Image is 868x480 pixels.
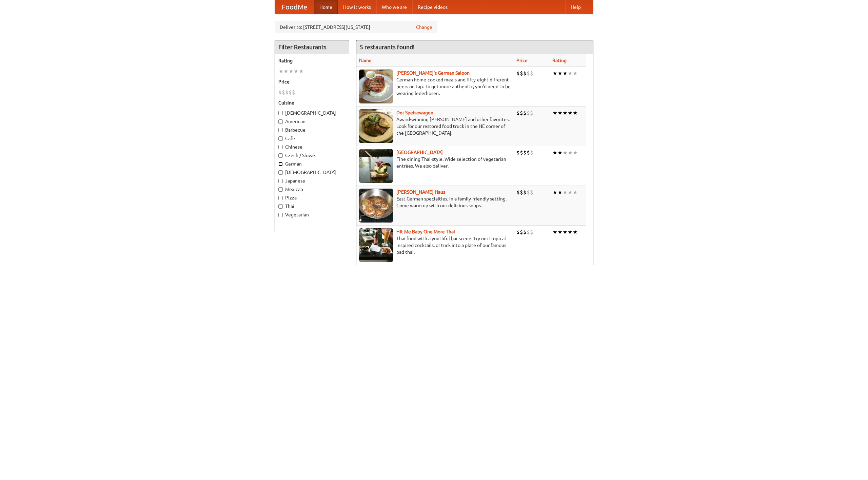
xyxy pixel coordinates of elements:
img: esthers.jpg [359,70,393,103]
label: Czech / Slovak [278,152,346,159]
input: Thai [278,204,283,209]
li: $ [278,89,282,96]
label: Vegetarian [278,211,346,218]
input: Czech / Slovak [278,153,283,158]
li: $ [523,109,527,117]
input: German [278,162,283,166]
a: [GEOGRAPHIC_DATA] [396,150,443,155]
li: ★ [563,228,568,236]
li: ★ [563,149,568,156]
img: speisewagen.jpg [359,109,393,143]
li: $ [523,189,527,196]
li: $ [282,89,285,96]
a: Price [516,58,528,63]
li: ★ [552,70,557,77]
li: $ [523,149,527,156]
a: How it works [338,0,376,14]
h4: Filter Restaurants [275,40,349,54]
input: Mexican [278,187,283,192]
p: Fine dining Thai-style. Wide selection of vegetarian entrées. We also deliver. [359,156,511,169]
label: Cafe [278,135,346,142]
li: $ [530,189,533,196]
p: Thai food with a youthful bar scene. Try our tropical inspired cocktails, or tuck into a plate of... [359,235,511,255]
li: ★ [573,189,578,196]
a: Der Speisewagen [396,110,433,115]
li: $ [520,228,523,236]
a: Hit Me Baby One More Thai [396,229,455,234]
li: ★ [573,228,578,236]
li: $ [292,89,295,96]
li: ★ [283,68,289,75]
input: [DEMOGRAPHIC_DATA] [278,170,283,175]
li: ★ [563,189,568,196]
a: Home [314,0,338,14]
li: $ [530,109,533,117]
li: $ [530,70,533,77]
a: FoodMe [275,0,314,14]
li: ★ [557,109,563,117]
li: $ [527,149,530,156]
li: $ [520,149,523,156]
p: German home-cooked meals and fifty-eight different beers on tap. To get more authentic, you'd nee... [359,76,511,97]
li: $ [285,89,289,96]
h5: Rating [278,57,346,64]
li: ★ [552,149,557,156]
li: $ [527,70,530,77]
input: [DEMOGRAPHIC_DATA] [278,111,283,115]
ng-pluralize: 5 restaurants found! [360,44,415,50]
label: Pizza [278,194,346,201]
li: $ [523,70,527,77]
li: $ [516,109,520,117]
input: Cafe [278,136,283,141]
label: Japanese [278,177,346,184]
p: Award-winning [PERSON_NAME] and other favorites. Look for our restored food truck in the NE corne... [359,116,511,136]
li: $ [520,70,523,77]
li: $ [516,228,520,236]
li: $ [516,189,520,196]
li: ★ [557,149,563,156]
li: $ [527,228,530,236]
input: Vegetarian [278,213,283,217]
li: ★ [568,70,573,77]
li: ★ [294,68,299,75]
li: ★ [563,70,568,77]
li: ★ [552,228,557,236]
input: American [278,119,283,124]
p: East German specialties, in a family-friendly setting. Come warm up with our delicious soups. [359,195,511,209]
li: ★ [568,189,573,196]
div: Deliver to: [STREET_ADDRESS][US_STATE] [275,21,437,33]
li: $ [516,70,520,77]
img: kohlhaus.jpg [359,189,393,223]
li: $ [530,149,533,156]
a: Change [416,24,432,31]
li: ★ [573,149,578,156]
li: ★ [289,68,294,75]
li: ★ [557,70,563,77]
b: [PERSON_NAME]'s German Saloon [396,70,470,76]
input: Japanese [278,179,283,183]
input: Pizza [278,196,283,200]
input: Barbecue [278,128,283,132]
h5: Cuisine [278,99,346,106]
li: $ [527,109,530,117]
li: $ [520,189,523,196]
li: $ [527,189,530,196]
li: ★ [552,109,557,117]
li: ★ [557,189,563,196]
li: ★ [573,109,578,117]
li: ★ [573,70,578,77]
a: Help [565,0,586,14]
li: ★ [563,109,568,117]
b: [PERSON_NAME] Haus [396,189,445,195]
li: $ [523,228,527,236]
h5: Price [278,78,346,85]
li: $ [530,228,533,236]
label: Barbecue [278,127,346,133]
label: Mexican [278,186,346,193]
img: satay.jpg [359,149,393,183]
li: $ [520,109,523,117]
li: ★ [568,109,573,117]
li: ★ [552,189,557,196]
